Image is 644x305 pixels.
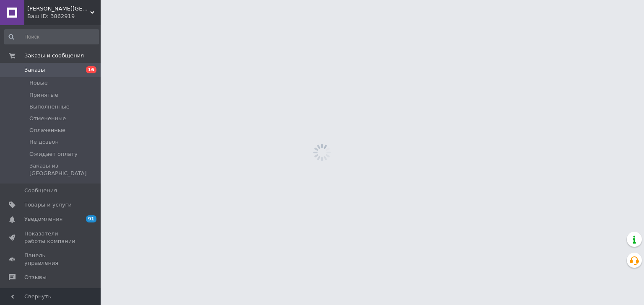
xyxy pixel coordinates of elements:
span: Товары и услуги [24,201,72,209]
span: Заказы и сообщения [24,52,84,59]
span: Не дозвон [29,138,59,146]
span: Feller House [27,5,90,13]
span: 91 [86,215,96,222]
span: Сообщения [24,187,57,194]
span: Панель управления [24,252,78,267]
span: Ожидает оплату [29,150,78,158]
span: Принятые [29,91,58,99]
span: Заказы [24,66,45,74]
input: Поиск [4,29,99,44]
div: Ваш ID: 3862919 [27,13,101,20]
span: Отзывы [24,274,47,281]
span: Оплаченные [29,127,65,134]
span: Отмененные [29,115,66,122]
span: Уведомления [24,215,62,223]
span: Новые [29,79,48,87]
span: Выполненные [29,103,70,111]
span: Показатели работы компании [24,230,78,245]
span: Заказы из [GEOGRAPHIC_DATA] [29,162,98,177]
span: 16 [86,66,96,73]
